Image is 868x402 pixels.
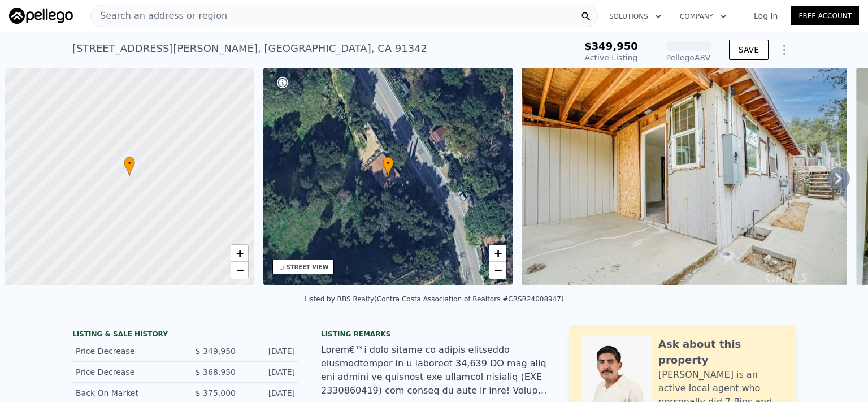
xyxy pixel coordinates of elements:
a: Zoom out [489,262,506,279]
span: $ 349,950 [196,347,236,356]
div: [STREET_ADDRESS][PERSON_NAME] , [GEOGRAPHIC_DATA] , CA 91342 [72,41,427,57]
span: • [124,158,135,168]
div: [DATE] [245,387,295,399]
span: + [236,246,243,260]
div: [DATE] [245,345,295,357]
a: Zoom in [231,245,248,262]
a: Free Account [791,6,859,25]
span: Search an address or region [91,9,227,23]
button: Show Options [773,38,796,61]
div: Back On Market [76,387,176,399]
div: • [383,157,394,176]
span: $ 368,950 [196,368,236,377]
div: Lorem€™i dolo sitame co adipis elitseddo eiusmodtempor in u laboreet 34,639 DO mag aliq eni admin... [321,343,547,397]
div: Pellego ARV [666,52,711,63]
a: Log In [740,10,791,21]
div: Listing remarks [321,330,547,339]
a: Zoom out [231,262,248,279]
button: SAVE [729,40,769,60]
a: Zoom in [489,245,506,262]
img: Sale: 166657010 Parcel: 54205442 [522,68,847,285]
div: Price Decrease [76,366,176,378]
span: • [383,158,394,168]
button: Solutions [600,6,671,27]
div: Listed by RBS Realty (Contra Costa Association of Realtors #CRSR24008947) [304,295,563,303]
img: Pellego [9,8,73,24]
span: $349,950 [584,40,638,52]
span: − [494,263,502,277]
span: + [494,246,502,260]
span: $ 375,000 [196,388,236,397]
div: Price Decrease [76,345,176,357]
div: [DATE] [245,366,295,378]
div: STREET VIEW [287,263,329,271]
span: Active Listing [585,53,638,62]
div: • [124,157,135,176]
button: Company [671,6,736,27]
div: LISTING & SALE HISTORY [72,330,298,341]
span: − [236,263,243,277]
div: Ask about this property [658,336,784,368]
